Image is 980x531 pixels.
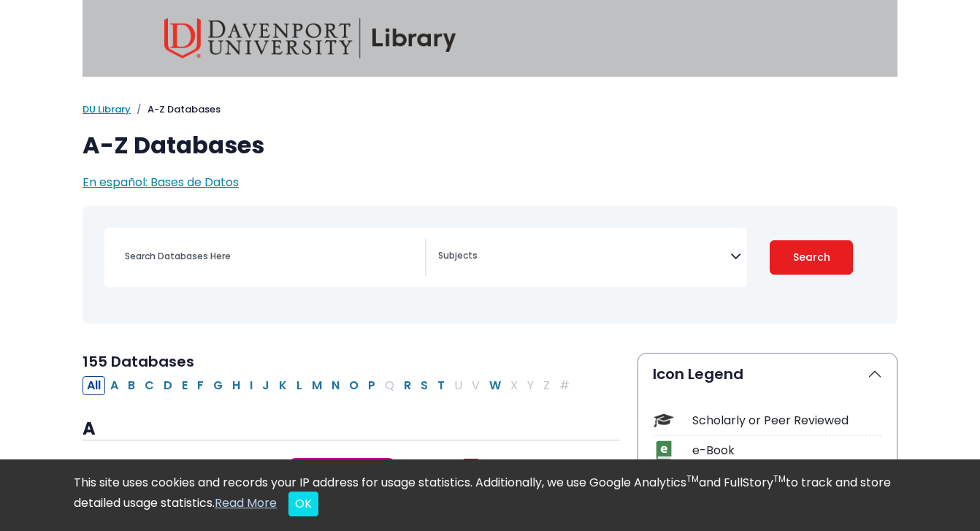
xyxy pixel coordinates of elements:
li: A-Z Databases [131,102,221,117]
button: Filter Results D [159,376,177,395]
a: Read More [215,494,277,511]
button: Filter Results L [292,376,307,395]
textarea: Search [438,251,730,263]
button: Filter Results E [177,376,192,395]
img: Icon e-Book [654,440,673,460]
button: Filter Results H [228,376,245,395]
input: Search database by title or keyword [116,245,425,267]
sup: TM [686,473,699,485]
sup: TM [773,473,786,485]
button: Icon Legend [638,354,897,394]
button: Filter Results M [307,376,326,395]
button: Filter Results N [327,376,344,395]
button: Filter Results C [140,376,158,395]
div: Scholarly or Peer Reviewed [692,412,882,429]
button: Filter Results O [345,376,363,395]
div: This site uses cookies and records your IP address for usage statistics. Additionally, we use Goo... [74,474,906,516]
button: Filter Results K [275,376,291,395]
button: Filter Results W [485,376,505,395]
button: Filter Results A [106,376,123,395]
nav: breadcrumb [83,102,897,117]
button: Submit for Search Results [770,240,853,275]
button: Filter Results R [399,376,416,395]
a: Academic Search Complete [83,456,273,474]
nav: Search filters [83,206,897,324]
a: DU Library [83,102,131,116]
img: Icon Scholarly or Peer Reviewed [654,410,673,430]
span: Good Starting Point [288,458,397,475]
button: Filter Results I [245,376,257,395]
button: Filter Results G [209,376,227,395]
button: Filter Results B [123,376,139,395]
div: Alpha-list to filter by first letter of database name [83,376,575,393]
h3: A [83,419,620,440]
button: Close [288,492,318,516]
img: Davenport University Library [164,18,456,58]
h1: A-Z Databases [83,131,897,159]
span: 155 Databases [83,351,194,372]
button: All [83,376,105,395]
button: Filter Results S [416,376,432,395]
button: Filter Results J [258,376,274,395]
a: En español: Bases de Datos [83,174,239,191]
div: e-Book [692,442,882,459]
button: Filter Results F [193,376,208,395]
button: Filter Results T [433,376,449,395]
button: Filter Results P [364,376,380,395]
